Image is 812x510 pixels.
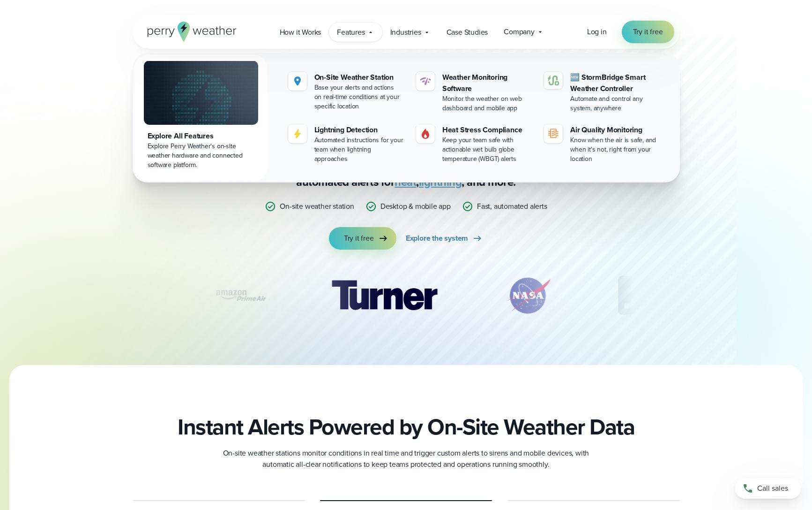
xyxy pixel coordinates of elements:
[148,142,254,170] div: Explore Perry Weather's on-site weather hardware and connected software platform.
[570,94,661,113] div: Automate and control any system, anywhere
[442,136,533,164] div: Keep your team safe with actionable wet bulb globe temperature (WBGT) alerts
[412,121,536,167] a: Heat Stress Compliance Keep your team safe with actionable wet bulb globe temperature (WBGT) alerts
[390,27,421,38] span: Industries
[219,448,594,470] p: On-site weather stations monitor conditions in real time and trigger custom alerts to sirens and ...
[148,130,254,142] div: Explore All Features
[406,233,468,244] span: Explore the system
[280,201,354,212] p: On-site weather station
[178,414,634,440] h2: Instant Alerts Powered by On-Site Weather Data
[420,128,431,139] img: Gas.svg
[587,26,607,38] a: Log in
[344,233,374,244] span: Try it free
[314,72,405,83] div: On-Site Weather Station
[570,72,661,94] div: 🆕 StormBridge Smart Weather Controller
[329,227,396,250] a: Try it free
[633,26,663,38] span: Try it free
[272,23,329,42] a: How it Works
[496,272,561,319] div: 2 of 12
[504,26,535,38] span: Company
[447,27,488,38] span: Case Studies
[209,272,273,319] div: 12 of 12
[412,68,536,117] a: Weather Monitoring Software Monitor the weather on web dashboard and mobile app
[318,272,451,319] div: 1 of 12
[622,21,674,43] a: Try it free
[406,227,483,250] a: Explore the system
[442,124,533,136] div: Heat Stress Compliance
[209,272,273,319] img: Amazon-Air-logo.svg
[548,128,559,139] img: aqi-icon.svg
[540,68,664,117] a: 🆕 StormBridge Smart Weather Controller Automate and control any system, anywhere
[606,272,705,319] img: MLB.svg
[314,136,405,164] div: Automated instructions for your team when lightning approaches
[735,478,801,499] a: Call sales
[420,76,431,87] img: software-icon.svg
[477,201,547,212] p: Fast, automated alerts
[337,27,365,38] span: Features
[318,272,451,319] img: Turner-Construction_1.svg
[606,272,705,319] div: 3 of 12
[548,76,559,85] img: stormbridge-icon-V6.svg
[284,68,409,115] a: On-Site Weather Station Base your alerts and actions on real-time conditions at your specific loc...
[292,128,303,139] img: lightning-icon.svg
[496,272,561,319] img: NASA.svg
[134,55,268,181] a: Explore All Features Explore Perry Weather's on-site weather hardware and connected software plat...
[179,272,633,324] div: slideshow
[314,83,405,111] div: Base your alerts and actions on real-time conditions at your specific location
[442,94,533,113] div: Monitor the weather on web dashboard and mobile app
[439,23,496,42] a: Case Studies
[292,76,303,87] img: Location.svg
[587,26,607,37] span: Log in
[280,27,321,38] span: How it Works
[380,201,451,212] p: Desktop & mobile app
[570,124,661,136] div: Air Quality Monitoring
[284,121,409,167] a: Lightning Detection Automated instructions for your team when lightning approaches
[757,483,788,494] span: Call sales
[314,124,405,136] div: Lightning Detection
[442,72,533,94] div: Weather Monitoring Software
[540,121,664,167] a: Air Quality Monitoring Know when the air is safe, and when it's not, right from your location
[570,136,661,164] div: Know when the air is safe, and when it's not, right from your location
[219,145,594,190] p: Stop relying on weather apps you can’t trust — [PERSON_NAME] Weather delivers certainty with , ac...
